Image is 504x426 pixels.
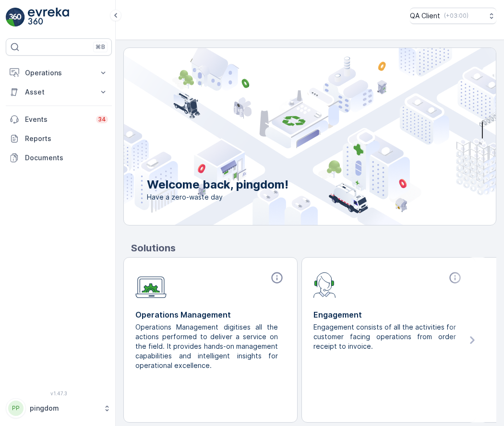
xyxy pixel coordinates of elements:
img: module-icon [135,271,167,298]
img: module-icon [313,271,336,298]
button: Operations [6,63,112,83]
p: Engagement consists of all the activities for customer facing operations from order receipt to in... [313,322,456,351]
span: Have a zero-waste day [147,192,288,202]
span: v 1.47.3 [6,390,112,396]
p: Asset [25,87,93,97]
div: PP [8,401,24,416]
p: ( +03:00 ) [444,12,468,20]
img: logo [6,8,25,27]
a: Documents [6,148,112,167]
p: Documents [25,153,108,163]
p: Solutions [131,241,496,255]
button: Asset [6,83,112,102]
p: QA Client [410,11,440,21]
p: Events [25,115,90,124]
a: Reports [6,129,112,148]
img: city illustration [81,48,496,225]
p: 34 [98,116,106,123]
p: Welcome back, pingdom! [147,177,288,192]
p: Operations [25,68,93,78]
img: logo_light-DOdMpM7g.png [28,8,69,27]
p: pingdom [30,403,98,413]
p: ⌘B [96,43,105,51]
p: Engagement [313,309,464,320]
p: Reports [25,134,108,143]
p: Operations Management [135,309,286,320]
button: QA Client(+03:00) [410,8,496,24]
a: Events34 [6,110,112,129]
button: PPpingdom [6,398,112,418]
p: Operations Management digitises all the actions performed to deliver a service on the field. It p... [135,322,278,370]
